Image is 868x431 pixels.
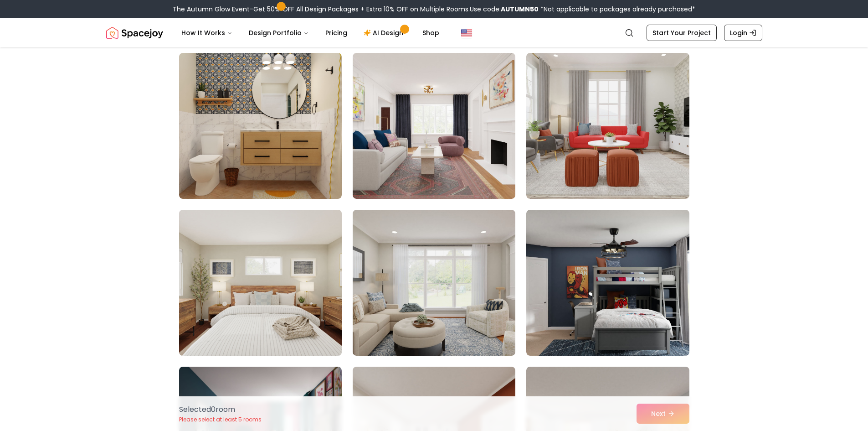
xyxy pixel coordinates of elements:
[179,416,262,423] p: Please select at least 5 rooms
[724,25,762,41] a: Login
[241,24,316,42] button: Design Portfolio
[106,24,163,42] a: Spacejoy
[461,27,472,38] img: United States
[501,5,539,14] b: AUTUMN50
[539,5,695,14] span: *Not applicable to packages already purchased*
[526,53,689,199] img: Room room-6
[106,24,163,42] img: Spacejoy Logo
[647,25,717,41] a: Start Your Project
[526,210,689,356] img: Room room-9
[174,24,447,42] nav: Main
[353,53,515,199] img: Room room-5
[318,24,354,42] a: Pricing
[175,206,346,359] img: Room room-7
[415,24,447,42] a: Shop
[179,404,262,415] p: Selected 0 room
[106,18,762,47] nav: Global
[470,5,539,14] span: Use code:
[174,24,240,42] button: How It Works
[356,24,413,42] a: AI Design
[173,5,695,14] div: The Autumn Glow Event-Get 50% OFF All Design Packages + Extra 10% OFF on Multiple Rooms.
[179,53,342,199] img: Room room-4
[353,210,515,356] img: Room room-8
